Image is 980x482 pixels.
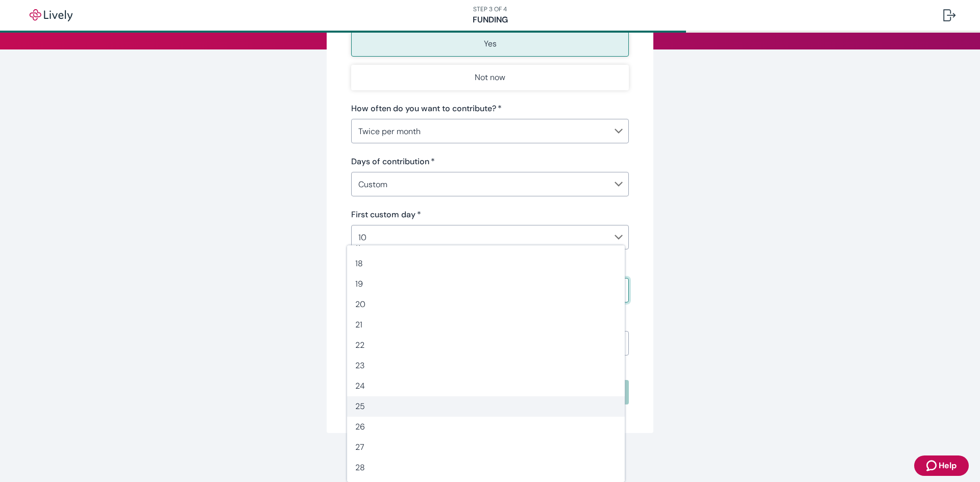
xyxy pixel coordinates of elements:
[355,400,617,413] span: 25
[355,258,617,270] span: 18
[355,360,617,372] span: 23
[355,462,617,474] span: 28
[355,421,617,433] span: 26
[355,319,617,331] span: 21
[355,380,617,392] span: 24
[355,441,617,453] span: 27
[355,339,617,351] span: 22
[355,278,617,290] span: 19
[355,298,617,311] span: 20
